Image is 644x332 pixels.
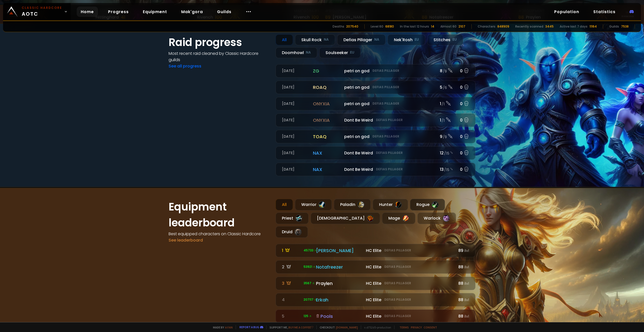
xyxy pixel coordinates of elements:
[411,325,422,329] a: Privacy
[410,199,445,210] div: Rogue
[366,280,453,287] div: HC Elite
[276,97,475,110] a: [DATE]onyxiapetri on godDefias Pillager1 /10
[609,24,619,29] div: Guilds
[22,6,62,10] small: Classic Hardcore
[213,7,235,17] a: Guilds
[282,247,301,254] div: 1
[104,7,133,17] a: Progress
[276,130,475,143] a: [DATE]toaqpetri on godDefias Pillager9 /90
[550,7,583,17] a: Population
[3,3,71,20] a: Classic HardcoreAOTC
[276,212,309,224] div: Priest
[431,24,434,29] div: 14
[319,47,361,58] div: Soulseeker
[478,24,495,29] div: Characters
[366,313,453,319] div: HC Elite
[361,325,391,329] span: v. d752d5 - production
[316,313,363,320] div: Pools
[282,280,301,287] div: 3
[139,7,171,17] a: Equipment
[373,199,408,210] div: Hunter
[276,81,475,94] a: [DATE]roaqpetri on godDefias Pillager5 /60
[276,146,475,160] a: [DATE]naxDont Be WeirdDefias Pillager12 /150
[384,265,411,269] small: Defias Pillager
[456,264,469,270] div: 88
[276,47,317,58] div: Doomhowl
[456,297,469,303] div: 88
[560,24,587,29] div: Active last 7 days
[371,24,383,29] div: Level 60
[424,325,437,329] a: Consent
[384,314,411,318] small: Defias Pillager
[304,248,317,253] span: 45733
[456,313,469,319] div: 88
[346,24,358,29] div: 207540
[282,264,301,270] div: 2
[276,64,475,78] a: [DATE]zgpetri on godDefias Pillager8 /90
[266,325,313,329] span: Support me,
[311,212,380,224] div: [DEMOGRAPHIC_DATA]
[177,7,207,17] a: Mak'gora
[316,247,363,254] div: [PERSON_NAME]
[427,34,463,45] div: Stitches
[304,281,315,286] span: 3567
[415,37,419,42] small: EU
[452,37,457,42] small: EU
[621,24,629,29] div: 7538
[324,37,329,42] small: NA
[306,50,311,55] small: NA
[169,237,203,243] a: See leaderboard
[333,24,344,29] div: Deaths
[276,226,308,238] div: Druid
[282,297,301,303] div: 4
[384,297,411,302] small: Defias Pillager
[276,310,475,323] a: 5 125 Pools HC EliteDefias Pillager88ilvl
[589,7,620,17] a: Statistics
[464,248,469,253] small: ilvl
[399,325,409,329] a: Terms
[366,247,453,254] div: HC Elite
[288,325,313,329] a: Buy me a coffee
[225,325,233,329] a: a fan
[459,24,465,29] div: 2107
[464,314,469,319] small: ilvl
[210,325,233,329] span: Made by
[384,281,411,286] small: Defias Pillager
[464,281,469,286] small: ilvl
[276,34,293,45] div: All
[276,113,475,127] a: [DATE]onyxiaDont Be WeirdDefias Pillager1 /10
[276,277,475,290] a: 3 3567 Praylen HC EliteDefias Pillager88ilvl
[77,7,98,17] a: Home
[316,264,363,270] div: Notafreezer
[276,244,475,257] a: 1 45733 [PERSON_NAME] HC EliteDefias Pillager89ilvl
[417,212,456,224] div: Warlock
[456,280,469,287] div: 88
[239,325,259,329] a: Report a bug
[22,6,62,18] span: AOTC
[464,265,469,270] small: ilvl
[169,50,270,63] h4: Most recent raid cleaned by Classic Hardcore guilds
[589,24,597,29] div: 11164
[276,199,293,210] div: All
[337,34,386,45] div: Defias Pillager
[385,24,394,29] div: 68180
[295,34,335,45] div: Skull Rock
[169,34,270,50] h1: Raid progress
[366,297,453,303] div: HC Elite
[169,63,201,69] a: See all progress
[334,199,371,210] div: Paladin
[316,296,363,303] div: Erkah
[456,247,469,254] div: 89
[400,24,429,29] div: In the last 12 hours
[276,260,475,274] a: 2 53921 Notafreezer HC EliteDefias Pillager88ilvl
[169,231,270,237] h4: Best equipped characters on Classic Hardcore
[304,265,316,269] span: 53921
[350,50,354,55] small: EU
[545,24,554,29] div: 3445
[336,325,358,329] a: [DOMAIN_NAME]
[382,212,415,224] div: Mage
[388,34,425,45] div: Nek'Rosh
[295,199,332,210] div: Warrior
[497,24,509,29] div: 848909
[276,163,475,176] a: [DATE]naxDont Be WeirdDefias Pillager13 /150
